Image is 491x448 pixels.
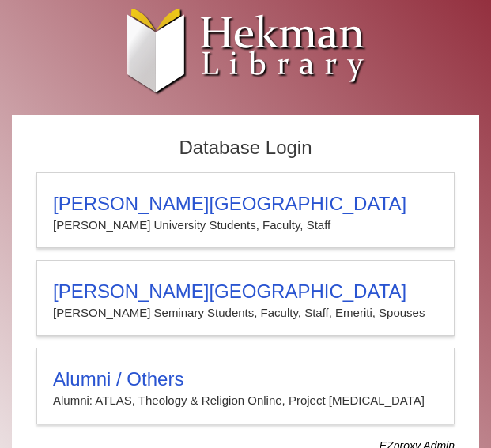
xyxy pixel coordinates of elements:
[53,303,438,323] p: [PERSON_NAME] Seminary Students, Faculty, Staff, Emeriti, Spouses
[36,260,455,336] a: [PERSON_NAME][GEOGRAPHIC_DATA][PERSON_NAME] Seminary Students, Faculty, Staff, Emeriti, Spouses
[53,368,438,390] h3: Alumni / Others
[53,215,438,235] p: [PERSON_NAME] University Students, Faculty, Staff
[53,390,438,411] p: Alumni: ATLAS, Theology & Religion Online, Project [MEDICAL_DATA]
[36,172,455,248] a: [PERSON_NAME][GEOGRAPHIC_DATA][PERSON_NAME] University Students, Faculty, Staff
[53,193,438,215] h3: [PERSON_NAME][GEOGRAPHIC_DATA]
[53,280,438,303] h3: [PERSON_NAME][GEOGRAPHIC_DATA]
[28,132,463,164] h2: Database Login
[53,368,438,411] summary: Alumni / OthersAlumni: ATLAS, Theology & Religion Online, Project [MEDICAL_DATA]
